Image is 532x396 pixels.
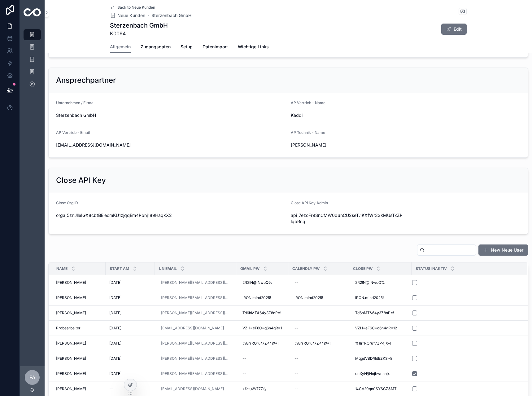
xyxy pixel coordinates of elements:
span: Back to Neue Kunden [117,5,155,10]
a: IRON.mind2025! [292,293,345,303]
span: [PERSON_NAME] [56,371,86,376]
a: [PERSON_NAME][EMAIL_ADDRESS][DOMAIN_NAME] [159,354,233,363]
span: [PERSON_NAME] [56,295,86,300]
span: Probearbeiter [56,326,81,331]
span: [DATE] [109,280,121,285]
span: Zugangsdaten [141,44,171,50]
a: [PERSON_NAME] [56,371,102,376]
button: New Neue User [478,244,528,256]
div: -- [294,326,298,331]
span: Unternehmen / Firma [56,100,94,105]
a: -- [109,386,151,391]
a: 2R2!N@iNwoQ% [353,278,408,288]
a: IRON.mind2025! [240,293,285,303]
a: VZH=eF6C=q6n4gR*1 [240,323,285,333]
span: [DATE] [109,295,121,300]
span: Td6hMT&64y3Z8nP=! [355,310,394,315]
span: 2R2!N@iNwoQ% [242,280,272,285]
a: [PERSON_NAME] [56,341,102,346]
a: Setup [181,41,193,54]
button: Edit [441,24,467,35]
a: [DATE] [109,326,151,331]
a: %CV20qn0SYSGZ&MT [353,384,408,394]
span: Start am [110,266,129,271]
span: -- [109,386,113,391]
span: Gmail Pw [240,266,259,271]
a: -- [292,369,345,379]
span: api_7ezoFr9SnCMW0d6hCU2seT.1KXfWr33kMUsTxZPlqbRnq [291,212,403,225]
span: VZH=eF6C=q6n4gR*1 [242,326,282,331]
span: k£~(4\V77Z(y [242,386,267,391]
div: -- [294,386,298,391]
a: [PERSON_NAME] [56,386,102,391]
h2: Ansprechpartner [56,75,116,85]
span: [PERSON_NAME] [56,341,86,346]
a: IRON.mind2025! [353,293,408,303]
a: Wichtige Links [238,41,269,54]
a: [DATE] [109,310,151,315]
div: -- [294,356,298,361]
a: [PERSON_NAME][EMAIL_ADDRESS][DOMAIN_NAME] [161,371,230,376]
a: %8rrRQru*7Z<4jX*! [292,338,345,348]
span: Neue Kunden [117,12,145,19]
a: Sterzenbach GmbH [151,12,191,19]
a: -- [292,384,345,394]
span: Name [56,266,68,271]
a: [PERSON_NAME][EMAIL_ADDRESS][DOMAIN_NAME] [161,280,230,285]
a: [PERSON_NAME][EMAIL_ADDRESS][DOMAIN_NAME] [161,341,230,346]
a: [PERSON_NAME][EMAIL_ADDRESS][DOMAIN_NAME] [159,293,233,303]
a: [EMAIL_ADDRESS][DOMAIN_NAME] [161,386,224,391]
a: [PERSON_NAME][EMAIL_ADDRESS][DOMAIN_NAME] [161,356,230,361]
span: %8rrRQru*7Z<4jX*! [294,341,330,346]
h2: Close API Key [56,175,106,185]
span: %CV20qn0SYSGZ&MT [355,386,397,391]
span: [DATE] [109,356,121,361]
span: [DATE] [109,341,121,346]
span: MqgdVBD§!dEZKS~8 [355,356,392,361]
span: Sterzenbach GmbH [56,112,286,118]
a: [PERSON_NAME][EMAIL_ADDRESS][DOMAIN_NAME] [161,295,230,300]
a: enXyN§Nnjbwnnhjx [353,369,408,379]
a: Td6hMT&64y3Z8nP=! [240,308,285,318]
a: -- [292,354,345,363]
span: [PERSON_NAME] [56,310,86,315]
a: [DATE] [109,295,151,300]
a: Back to Neue Kunden [110,5,155,10]
span: [PERSON_NAME] [56,356,86,361]
a: Datenimport [203,41,228,54]
span: [DATE] [109,326,121,331]
a: [PERSON_NAME] [56,310,102,315]
div: -- [242,356,246,361]
a: [DATE] [109,356,151,361]
span: Allgemein [110,44,131,50]
a: k£~(4\V77Z(y [240,384,285,394]
a: Allgemein [110,41,131,53]
img: App logo [24,8,41,16]
span: %8rrRQru*7Z<4jX*! [355,341,391,346]
span: %8rrRQru*7Z<4jX*! [242,341,278,346]
span: Close Org ID [56,200,78,205]
span: UN Email [159,266,177,271]
a: [EMAIL_ADDRESS][DOMAIN_NAME] [159,323,233,333]
a: [PERSON_NAME][EMAIL_ADDRESS][DOMAIN_NAME] [161,310,230,315]
a: -- [292,308,345,318]
a: [EMAIL_ADDRESS][DOMAIN_NAME] [159,384,233,394]
a: [DATE] [109,280,151,285]
div: -- [242,371,246,376]
span: [PERSON_NAME] [291,142,403,148]
span: K0094 [110,30,168,37]
a: [PERSON_NAME][EMAIL_ADDRESS][DOMAIN_NAME] [159,308,233,318]
span: [PERSON_NAME] [56,280,86,285]
a: [EMAIL_ADDRESS][DOMAIN_NAME] [161,326,224,331]
span: [DATE] [109,310,121,315]
span: Kaddi [291,112,403,118]
span: Td6hMT&64y3Z8nP=! [242,310,281,315]
a: VZH=eF6C=q6n4gR*12 [353,323,408,333]
span: VZH=eF6C=q6n4gR*12 [355,326,397,331]
a: [PERSON_NAME][EMAIL_ADDRESS][DOMAIN_NAME] [159,278,233,288]
span: Close Pw [353,266,373,271]
a: [PERSON_NAME][EMAIL_ADDRESS][DOMAIN_NAME] [159,338,233,348]
span: orga_5znJlleIGX8cbtBElecmKU1zjqqEm4Pbhj189HaqkX2 [56,212,286,218]
a: [DATE] [109,371,151,376]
